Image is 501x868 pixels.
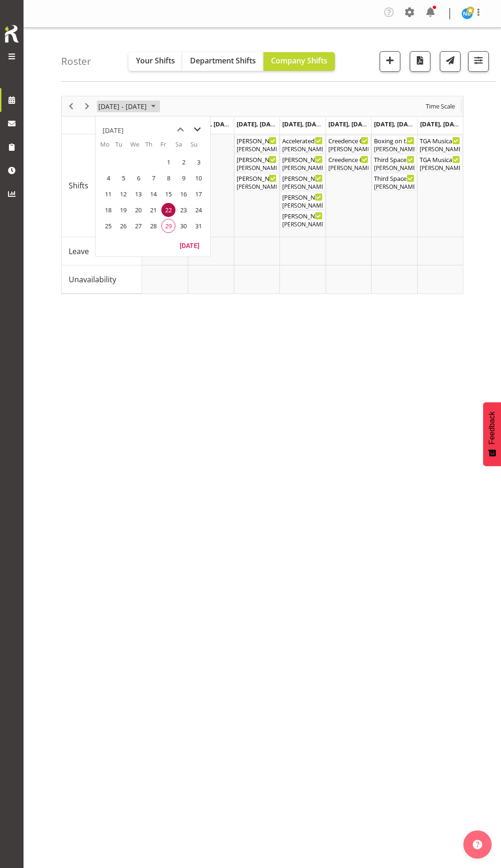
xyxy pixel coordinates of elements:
[145,140,160,154] th: Th
[115,140,130,154] th: Tu
[424,101,457,112] button: Time Scale
[420,164,460,172] div: [PERSON_NAME], [PERSON_NAME], [PERSON_NAME], [PERSON_NAME]
[116,219,130,233] span: Tuesday, August 26, 2025
[280,173,325,191] div: Shifts"s event - Mad Pearce Takes Flight Begin From Thursday, August 21, 2025 at 2:00:00 PM GMT+1...
[189,121,206,138] button: next month
[191,120,233,128] span: [DATE], [DATE]
[161,219,175,233] span: Friday, August 29, 2025
[100,140,115,154] th: Mo
[190,55,256,66] span: Department Shifts
[237,183,277,191] div: [PERSON_NAME], [PERSON_NAME], [PERSON_NAME], [PERSON_NAME], [PERSON_NAME], [PERSON_NAME], [PERSON...
[237,164,277,172] div: [PERSON_NAME]
[161,203,175,217] span: Friday, August 22, 2025
[142,134,463,294] table: Timeline Week of August 22, 2025
[176,155,191,169] span: Saturday, August 2, 2025
[282,136,322,145] div: Accelerated Leadership 2 ( )
[380,51,400,72] button: Add a new shift
[2,23,21,44] img: Rosterit icon logo
[374,120,417,128] span: [DATE], [DATE]
[374,183,414,191] div: [PERSON_NAME], [PERSON_NAME], [PERSON_NAME], [PERSON_NAME], [PERSON_NAME], [PERSON_NAME], [PERSON...
[61,96,463,294] div: Timeline Week of August 22, 2025
[280,154,325,172] div: Shifts"s event - Mad Pearce Takes Flight FOHM shift Begin From Thursday, August 21, 2025 at 1:15:...
[483,402,501,466] button: Feedback - Show survey
[116,187,130,201] span: Tuesday, August 12, 2025
[417,135,462,153] div: Shifts"s event - TGA Musica - Saxcess. FOHM Shift Begin From Sunday, August 24, 2025 at 2:30:00 P...
[468,51,489,72] button: Filter Shifts
[420,145,460,154] div: [PERSON_NAME]
[374,173,414,183] div: Third Space Symphony ( )
[280,135,325,153] div: Shifts"s event - Accelerated Leadership 2 Begin From Thursday, August 21, 2025 at 8:30:00 AM GMT+...
[161,171,175,185] span: Friday, August 8, 2025
[160,140,175,154] th: Fr
[146,203,160,217] span: Thursday, August 21, 2025
[191,219,206,233] span: Sunday, August 31, 2025
[191,203,206,217] span: Sunday, August 24, 2025
[131,187,145,201] span: Wednesday, August 13, 2025
[417,154,462,172] div: Shifts"s event - TGA Musica - Saxcess. Begin From Sunday, August 24, 2025 at 3:00:00 PM GMT+12:00...
[234,173,279,191] div: Shifts"s event - Mad Pearce Takes Flight Begin From Wednesday, August 20, 2025 at 5:00:00 PM GMT+...
[282,192,322,201] div: [PERSON_NAME] Takes Flight FOHM shift ( )
[237,145,277,154] div: [PERSON_NAME], [PERSON_NAME]
[130,140,145,154] th: We
[237,173,277,183] div: [PERSON_NAME] Takes Flight ( )
[282,155,322,164] div: [PERSON_NAME] Takes Flight FOHM shift ( )
[282,211,322,220] div: [PERSON_NAME] Takes Flight ( )
[116,171,130,185] span: Tuesday, August 5, 2025
[237,136,277,145] div: [PERSON_NAME] Takes Flight. Minder Shift ( )
[101,187,115,201] span: Monday, August 11, 2025
[172,121,189,138] button: previous month
[328,145,368,154] div: [PERSON_NAME]
[191,171,206,185] span: Sunday, August 10, 2025
[461,8,473,19] img: nicoel-boschman11219.jpg
[79,96,95,116] div: Next
[65,101,78,112] button: Previous
[282,173,322,183] div: [PERSON_NAME] Takes Flight ( )
[183,52,263,71] button: Department Shifts
[282,201,322,210] div: [PERSON_NAME]
[174,239,206,252] button: Today
[62,265,142,294] td: Unavailability resource
[176,187,191,201] span: Saturday, August 16, 2025
[69,180,88,191] span: Shifts
[271,55,327,66] span: Company Shifts
[101,203,115,217] span: Monday, August 18, 2025
[175,140,191,154] th: Sa
[131,171,145,185] span: Wednesday, August 6, 2025
[425,101,456,112] span: Time Scale
[160,202,175,218] td: Friday, August 22, 2025
[374,136,414,145] div: Boxing on the The Dock II Cargo Shed ( )
[81,101,94,112] button: Next
[372,154,416,172] div: Shifts"s event - Third Space Symphony FOHM shift Begin From Saturday, August 23, 2025 at 5:45:00 ...
[328,164,368,172] div: [PERSON_NAME], [PERSON_NAME], [PERSON_NAME], [PERSON_NAME], [PERSON_NAME], [PERSON_NAME], [PERSON...
[146,219,160,233] span: Thursday, August 28, 2025
[326,154,371,172] div: Shifts"s event - Creedence Clearwater Collective 2025 Begin From Friday, August 22, 2025 at 6:30:...
[488,411,496,444] span: Feedback
[263,52,335,71] button: Company Shifts
[176,203,191,217] span: Saturday, August 23, 2025
[161,155,175,169] span: Friday, August 1, 2025
[62,134,142,237] td: Shifts resource
[473,840,482,849] img: help-xxl-2.png
[97,101,160,112] button: August 18 - 24, 2025
[282,120,325,128] span: [DATE], [DATE]
[282,164,322,172] div: [PERSON_NAME]
[374,145,414,154] div: [PERSON_NAME]
[410,51,430,72] button: Download a PDF of the roster according to the set date range.
[131,203,145,217] span: Wednesday, August 20, 2025
[420,136,460,145] div: TGA Musica - Saxcess. FOHM Shift ( )
[237,120,279,128] span: [DATE], [DATE]
[374,164,414,172] div: [PERSON_NAME]
[176,219,191,233] span: Saturday, August 30, 2025
[420,120,463,128] span: [DATE], [DATE]
[372,135,416,153] div: Shifts"s event - Boxing on the The Dock II Cargo Shed Begin From Saturday, August 23, 2025 at 10:...
[420,155,460,164] div: TGA Musica - Saxcess. ( )
[328,155,368,164] div: Creedence Clearwater Collective 2025 ( )
[191,187,206,201] span: Sunday, August 17, 2025
[63,96,79,116] div: Previous
[280,210,325,228] div: Shifts"s event - Mad Pearce Takes Flight Begin From Thursday, August 21, 2025 at 5:00:00 PM GMT+1...
[191,155,206,169] span: Sunday, August 3, 2025
[61,56,91,67] h4: Roster
[440,51,461,72] button: Send a list of all shifts for the selected filtered period to all rostered employees.
[101,171,115,185] span: Monday, August 4, 2025
[103,121,124,140] div: title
